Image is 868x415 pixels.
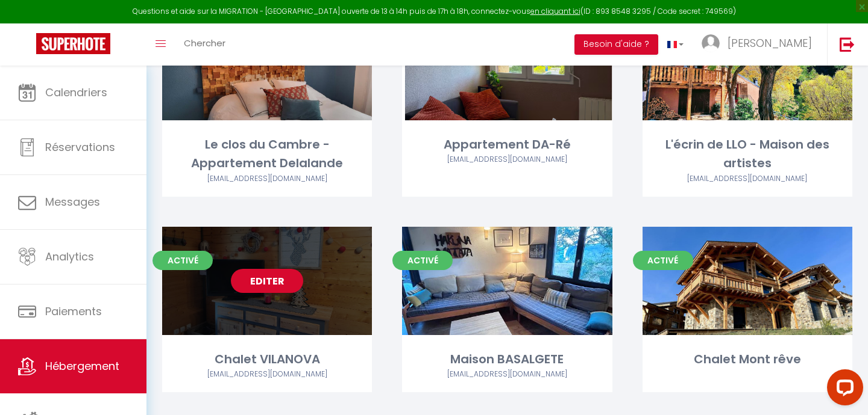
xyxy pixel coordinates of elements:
span: [PERSON_NAME] [728,35,812,51]
span: Analytics [45,249,94,264]
img: Super Booking [36,33,110,54]
a: Editer [711,269,784,293]
span: Hébergement [45,358,119,373]
div: Airbnb [162,173,372,185]
a: Editer [231,269,303,293]
div: L'écrin de LLO - Maison des artistes [643,135,852,173]
a: Editer [231,54,303,78]
span: Calendriers [45,85,107,100]
iframe: LiveChat chat widget [817,364,868,415]
a: ... [PERSON_NAME] [693,23,827,66]
div: Chalet Mont rêve [643,350,852,369]
span: Réservations [45,140,115,155]
div: Le clos du Cambre - Appartement Delalande [162,135,372,173]
span: Messages [45,194,100,209]
span: Chercher [184,37,225,49]
img: ... [702,34,720,52]
a: Editer [471,269,543,293]
div: Maison BASALGETE [402,350,612,369]
div: Appartement DA-Ré [402,135,612,154]
div: Airbnb [162,369,372,380]
span: Activé [153,251,213,270]
div: Airbnb [643,173,852,185]
a: en cliquant ici [530,6,580,16]
div: Chalet VILANOVA [162,350,372,369]
a: Editer [471,54,543,78]
img: logout [840,37,855,52]
span: Activé [633,251,693,270]
button: Besoin d'aide ? [574,34,658,55]
span: Activé [392,251,453,270]
div: Airbnb [402,369,612,380]
a: Chercher [175,23,234,66]
a: Editer [711,54,784,78]
span: Paiements [45,304,102,319]
div: Airbnb [402,154,612,165]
